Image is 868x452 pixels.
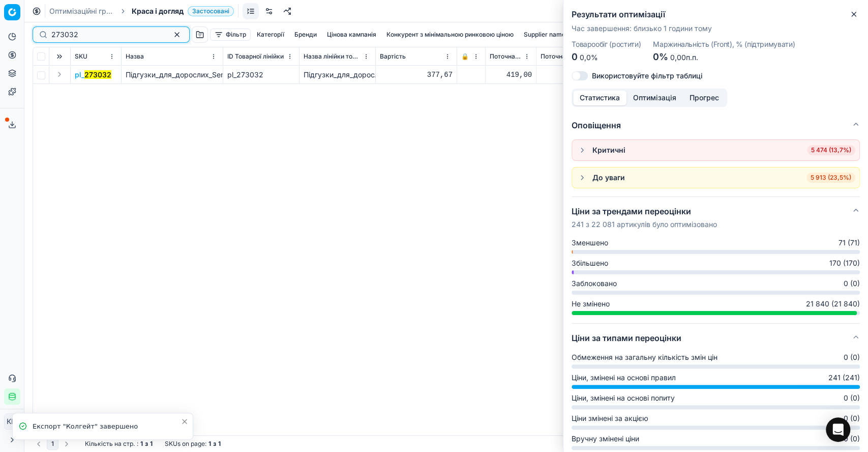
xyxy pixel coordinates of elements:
div: Підгузки_для_дорослих_Seni_Basic_S_30_шт. [304,70,371,80]
button: pl_273032 [75,70,111,80]
input: Пошук по SKU або назві [51,30,163,40]
span: Вартість [380,52,406,61]
span: 241 (241) [828,373,860,383]
span: 0,0% [580,53,598,62]
h5: Ціни за трендами переоцінки [572,205,717,217]
h2: Результати оптимізації [572,8,860,20]
span: 0,00п.п. [670,53,698,62]
button: Прогрес [683,91,726,105]
span: Краса і доглядЗастосовані [132,6,234,16]
span: 71 (71) [839,238,860,248]
button: Статистика [573,91,626,105]
span: 0 [572,51,578,62]
div: pl_273032 [227,70,295,80]
span: Збільшено [572,258,608,268]
mark: 273032 [84,70,111,79]
button: Ціни за типами переоцінки [572,324,860,352]
span: Обмеження на загальну кількість змін цін [572,352,717,362]
div: Оповіщення [572,139,860,196]
button: Оповіщення [572,111,860,139]
span: 🔒 [461,52,469,61]
span: 0 (0) [844,413,860,423]
nav: breadcrumb [49,6,234,16]
span: 0 (0) [844,434,860,444]
p: Час завершення : близько 1 години тому [572,23,860,34]
strong: 1 [208,440,211,448]
span: Застосовані [188,6,234,16]
strong: 1 [218,440,221,448]
span: Вручну змінені ціни [572,434,639,444]
button: Фільтр [210,29,251,41]
span: 0 (0) [844,393,860,403]
button: Категорії [253,29,288,41]
div: Ціни за трендами переоцінки241 з 22 081 артикулів було оптимізовано [572,238,860,323]
button: Expand [53,68,66,80]
button: Supplier name [520,29,570,41]
dt: Товарообіг (ростити) [572,41,641,48]
button: Ціни за трендами переоцінки241 з 22 081 артикулів було оптимізовано [572,197,860,238]
div: 377,67 [380,70,453,80]
span: 0 (0) [844,278,860,289]
button: КM [4,413,20,430]
span: pl_ [75,70,111,80]
span: Ціни змінені за акцією [572,413,648,423]
span: КM [5,414,20,429]
span: Ціни, змінені на основі правил [572,373,676,383]
div: Open Intercom Messenger [826,417,850,442]
span: 5 913 (23,5%) [806,173,855,183]
span: 0 (0) [844,352,860,362]
span: 0% [653,51,668,62]
button: Close toast [178,415,191,428]
span: Не змінено [572,299,610,309]
div: Експорт "Колгейт" завершено [33,421,181,432]
span: SKU [75,52,87,61]
strong: з [213,440,216,448]
button: Цінова кампанія [323,29,380,41]
span: Підгузки_для_дорослих_Seni_Basic_S_30_шт. [126,70,280,79]
p: 241 з 22 081 артикулів було оптимізовано [572,219,717,230]
span: 170 (170) [829,258,860,268]
span: Зменшено [572,238,608,248]
label: Використовуйте фільтр таблиці [592,72,703,79]
div: Критичні [592,145,625,155]
span: Ціни, змінені на основі попиту [572,393,675,403]
div: До уваги [592,173,625,183]
button: Бренди [290,29,321,41]
span: Поточна промо ціна [541,52,598,61]
button: Оптимізація [626,91,683,105]
span: 5 474 (13,7%) [807,145,855,155]
span: Заблоковано [572,278,617,289]
span: Назва лінійки товарів [304,52,361,61]
button: Конкурент з мінімальною ринковою ціною [382,29,518,41]
span: Поточна ціна [490,52,522,61]
a: Оптимізаційні групи [49,6,114,16]
div: 419,00 [541,70,608,80]
span: Краса і догляд [132,6,184,16]
button: Expand all [53,50,66,63]
span: Назва [126,52,144,61]
span: 21 840 (21 840) [806,299,860,309]
dt: Маржинальність (Front), % (підтримувати) [653,41,795,48]
div: 419,00 [490,70,532,80]
span: ID Товарної лінійки [227,52,284,61]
